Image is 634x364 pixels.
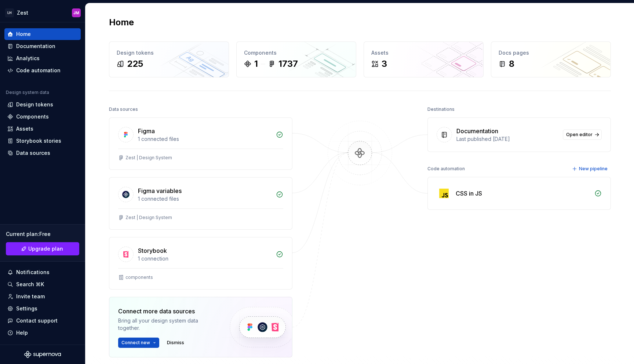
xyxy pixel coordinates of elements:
[6,242,79,255] a: Upgrade plan
[24,351,61,358] svg: Supernova Logo
[4,123,81,135] a: Assets
[125,155,172,161] div: Zest | Design System
[427,164,465,174] div: Code automation
[456,135,558,143] div: Last published [DATE]
[456,127,498,135] div: Documentation
[109,117,292,170] a: Figma1 connected filesZest | Design System
[118,307,217,316] div: Connect more data sources
[382,58,387,70] div: 3
[6,230,79,238] div: Current plan : Free
[6,90,49,95] div: Design system data
[4,135,81,147] a: Storybook stories
[570,164,611,174] button: New pipeline
[4,65,81,76] a: Code automation
[16,43,55,50] div: Documentation
[16,55,40,62] div: Analytics
[16,329,28,336] div: Help
[121,340,150,346] span: Connect new
[118,338,159,348] button: Connect new
[4,303,81,314] a: Settings
[138,195,272,203] div: 1 connected files
[4,291,81,302] a: Invite team
[254,58,258,70] div: 1
[109,237,292,290] a: Storybook1 connectioncomponents
[4,40,81,52] a: Documentation
[138,127,155,135] div: Figma
[427,104,455,114] div: Destinations
[117,49,221,57] div: Design tokens
[16,149,50,157] div: Data sources
[16,101,53,108] div: Design tokens
[244,49,349,57] div: Components
[4,147,81,159] a: Data sources
[17,9,28,17] div: Zest
[28,245,63,252] span: Upgrade plan
[566,132,593,138] span: Open editor
[236,41,356,77] a: Components11737
[4,28,81,40] a: Home
[127,58,143,70] div: 225
[138,255,272,262] div: 1 connection
[109,41,229,77] a: Design tokens225
[16,137,61,145] div: Storybook stories
[167,340,184,346] span: Dismiss
[4,111,81,123] a: Components
[138,186,182,195] div: Figma variables
[125,215,172,221] div: Zest | Design System
[4,266,81,278] button: Notifications
[278,58,298,70] div: 1737
[4,99,81,110] a: Design tokens
[109,17,134,28] h2: Home
[164,338,187,348] button: Dismiss
[138,135,272,143] div: 1 connected files
[499,49,603,57] div: Docs pages
[16,113,49,120] div: Components
[16,125,33,132] div: Assets
[138,246,167,255] div: Storybook
[109,177,292,230] a: Figma variables1 connected filesZest | Design System
[509,58,514,70] div: 8
[1,5,84,21] button: LHZestJM
[16,30,31,38] div: Home
[4,327,81,339] button: Help
[491,41,611,77] a: Docs pages8
[563,130,602,140] a: Open editor
[16,269,50,276] div: Notifications
[73,10,79,16] div: JM
[364,41,484,77] a: Assets3
[16,305,37,312] div: Settings
[118,317,217,332] div: Bring all your design system data together.
[4,279,81,290] button: Search ⌘K
[16,67,61,74] div: Code automation
[4,315,81,327] button: Contact support
[125,274,153,280] div: components
[5,8,14,17] div: LH
[16,293,45,300] div: Invite team
[109,104,138,114] div: Data sources
[4,52,81,64] a: Analytics
[16,281,44,288] div: Search ⌘K
[16,317,58,324] div: Contact support
[456,189,482,198] div: CSS in JS
[579,166,608,172] span: New pipeline
[371,49,476,57] div: Assets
